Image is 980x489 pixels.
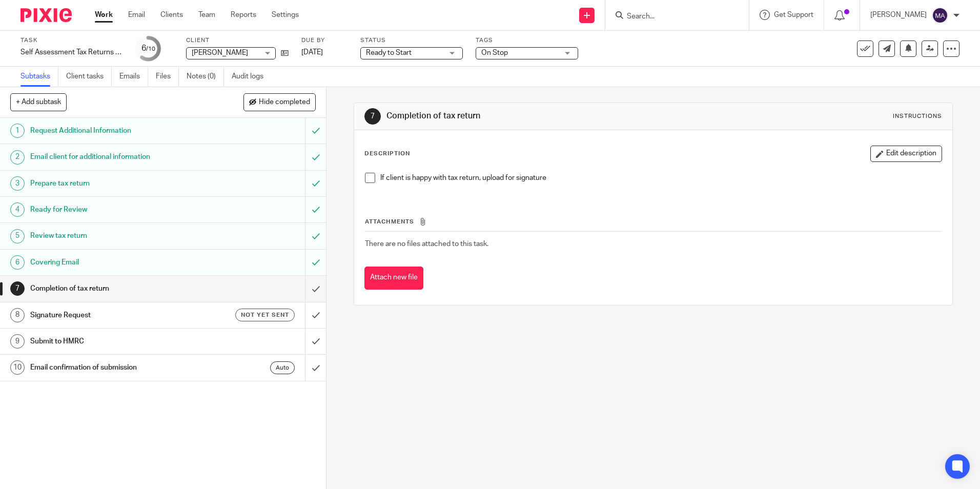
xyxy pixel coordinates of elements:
span: [DATE] [301,49,323,56]
label: Tags [476,36,578,45]
div: 3 [10,176,25,191]
div: 1 [10,124,25,138]
small: /10 [146,46,155,52]
a: Subtasks [21,67,58,87]
h1: Covering Email [30,255,207,270]
a: Email [128,10,145,20]
h1: Completion of tax return [30,281,207,296]
div: 5 [10,229,25,243]
h1: Prepare tax return [30,176,207,191]
div: 7 [364,108,381,125]
a: Files [156,67,179,87]
a: Settings [272,10,299,20]
div: 2 [10,150,25,165]
div: 6 [10,255,25,270]
h1: Submit to HMRC [30,334,207,349]
a: Reports [231,10,256,20]
h1: Request Additional Information [30,123,207,138]
h1: Ready for Review [30,202,207,217]
span: Get Support [774,11,813,18]
span: Not yet sent [241,311,289,319]
img: svg%3E [932,7,948,24]
a: Emails [119,67,148,87]
span: There are no files attached to this task. [365,240,488,248]
div: Self Assessment Tax Returns - BOOKKEEPING CLIENTS [21,47,123,57]
div: Auto [270,361,295,374]
span: [PERSON_NAME] [192,49,248,56]
div: 10 [10,360,25,375]
label: Client [186,36,289,45]
label: Task [21,36,123,45]
span: Hide completed [259,98,310,107]
div: 6 [141,43,155,54]
h1: Signature Request [30,308,207,323]
h1: Completion of tax return [386,111,675,121]
button: Attach new file [364,267,423,290]
div: 4 [10,202,25,217]
a: Client tasks [66,67,112,87]
h1: Review tax return [30,228,207,243]
a: Audit logs [232,67,271,87]
button: Hide completed [243,93,316,111]
p: Description [364,150,410,158]
div: 7 [10,281,25,296]
a: Team [198,10,215,20]
div: 8 [10,308,25,322]
div: Instructions [893,112,942,120]
a: Notes (0) [187,67,224,87]
div: 9 [10,334,25,349]
img: Pixie [21,8,72,22]
h1: Email confirmation of submission [30,360,207,375]
input: Search [626,12,718,22]
p: [PERSON_NAME] [870,10,927,20]
span: Attachments [365,219,414,225]
label: Due by [301,36,348,45]
label: Status [360,36,463,45]
a: Clients [160,10,183,20]
a: Work [95,10,113,20]
button: Edit description [870,146,942,162]
h1: Email client for additional information [30,149,207,165]
span: On Stop [481,49,508,56]
span: Ready to Start [366,49,412,56]
button: + Add subtask [10,93,67,111]
p: If client is happy with tax return, upload for signature [380,173,941,183]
